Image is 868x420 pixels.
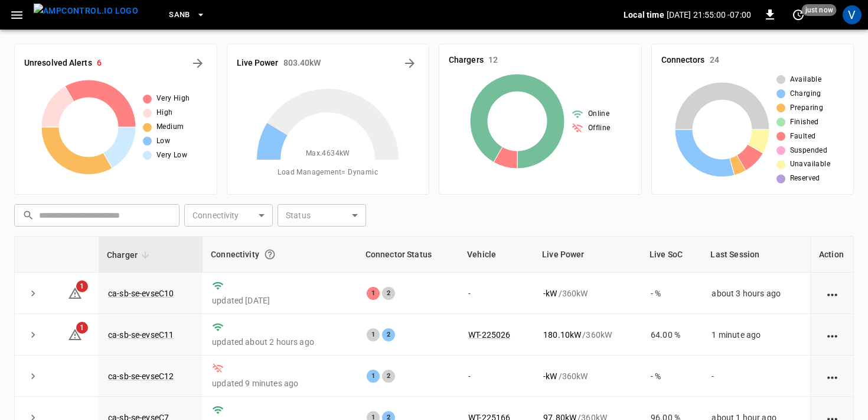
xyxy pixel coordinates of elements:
td: - [459,356,534,397]
h6: Connectors [661,54,705,67]
div: / 360 kW [543,329,632,341]
span: Available [790,74,822,86]
a: 1 [68,287,82,297]
p: - kW [543,287,557,299]
th: Vehicle [459,237,534,273]
div: profile-icon [843,5,862,24]
button: set refresh interval [789,5,808,24]
span: Faulted [790,131,816,143]
span: Charging [790,88,821,100]
div: action cell options [825,329,840,341]
span: Finished [790,117,819,128]
span: Offline [588,122,611,134]
span: Online [588,108,609,120]
span: Low [156,135,170,147]
span: 1 [76,280,88,292]
button: expand row [24,326,42,344]
button: expand row [24,285,42,302]
span: High [156,107,173,119]
span: Unavailable [790,159,830,170]
a: ca-sb-se-evseC12 [108,371,174,381]
h6: Unresolved Alerts [24,57,92,70]
span: Very Low [156,150,187,161]
a: ca-sb-se-evseC10 [108,289,174,298]
span: Max. 4634 kW [306,148,350,160]
th: Last Session [702,237,810,273]
div: 2 [382,328,395,341]
button: All Alerts [188,54,207,73]
span: Suspended [790,145,828,157]
div: 1 [367,328,380,341]
span: Very High [156,93,190,105]
td: - % [641,356,702,397]
span: Preparing [790,102,824,114]
button: SanB [164,4,210,27]
h6: 24 [710,54,719,67]
a: WT-225026 [468,330,510,340]
td: 64.00 % [641,314,702,356]
button: expand row [24,367,42,385]
p: [DATE] 21:55:00 -07:00 [667,9,751,21]
div: 1 [367,287,380,300]
div: Connectivity [211,244,349,265]
p: updated 9 minutes ago [212,377,348,389]
span: 1 [76,322,88,334]
img: ampcontrol.io logo [34,4,138,18]
h6: Chargers [449,54,484,67]
span: SanB [169,8,190,22]
button: Energy Overview [400,54,419,73]
div: 2 [382,370,395,383]
span: Reserved [790,173,820,185]
td: - [702,356,810,397]
span: Medium [156,121,184,133]
td: - % [641,273,702,314]
th: Live SoC [641,237,702,273]
div: 2 [382,287,395,300]
h6: Live Power [237,57,279,70]
p: 180.10 kW [543,329,581,341]
a: 1 [68,329,82,338]
th: Connector Status [357,237,459,273]
h6: 803.40 kW [283,57,321,70]
button: Connection between the charger and our software. [259,244,280,265]
p: - kW [543,370,557,382]
h6: 12 [488,54,498,67]
span: Load Management = Dynamic [278,167,378,179]
span: just now [802,4,837,16]
a: ca-sb-se-evseC11 [108,330,174,340]
p: Local time [624,9,664,21]
div: action cell options [825,287,840,299]
td: - [459,273,534,314]
th: Action [810,237,853,273]
div: / 360 kW [543,287,632,299]
h6: 6 [97,57,102,70]
span: Charger [107,248,153,262]
th: Live Power [534,237,641,273]
div: action cell options [825,370,840,382]
td: about 3 hours ago [702,273,810,314]
p: updated about 2 hours ago [212,336,348,348]
div: / 360 kW [543,370,632,382]
td: 1 minute ago [702,314,810,356]
p: updated [DATE] [212,295,348,306]
div: 1 [367,370,380,383]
